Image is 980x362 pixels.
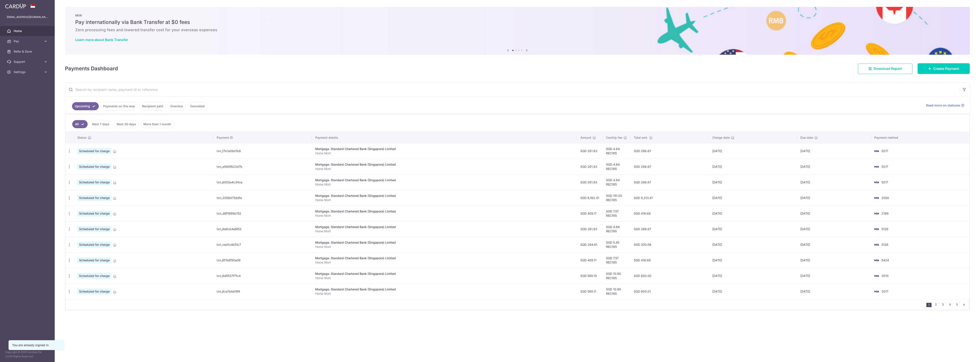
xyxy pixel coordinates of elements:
[315,147,574,151] div: Mortgage. Standard Chartered Bank (Singapore) Limited
[580,135,591,140] span: Amount
[312,132,577,143] th: Payment details
[947,302,952,307] a: 4
[77,179,111,185] span: Scheduled for charge
[933,66,959,71] span: Create Payment
[213,206,312,221] td: txn_d6f1688b152
[603,221,630,237] td: SGD 4.84 REC185
[881,258,889,262] span: 5424
[881,227,888,231] span: 5126
[14,49,42,54] span: Refer & Save
[213,221,312,237] td: txn_8e6cb4af453
[881,196,889,200] span: 2000
[881,290,888,293] span: 3017
[72,120,88,128] a: All
[315,225,574,229] div: Mortgage. Standard Chartered Bank (Singapore) Limited
[315,287,574,291] div: Mortgage. Standard Chartered Bank (Singapore) Limited
[77,257,111,263] span: Scheduled for charge
[709,159,797,174] td: [DATE]
[141,120,174,128] a: More than 1 month
[12,343,60,347] div: You are already signed in
[77,226,111,232] span: Scheduled for charge
[634,135,648,140] span: Total amt.
[213,143,312,159] td: txn_17b1a08d1b8
[603,237,630,252] td: SGD 5.45 REC185
[881,165,888,168] span: 5217
[213,132,312,143] th: Payment ID
[577,237,603,252] td: SGD 294.61
[213,159,312,174] td: txn_e990f623d7b
[577,206,603,221] td: SGD 409.11
[315,276,574,280] p: Home Mort
[630,159,709,174] td: SGD 266.67
[797,190,871,206] td: [DATE]
[577,221,603,237] td: SGD 261.83
[577,174,603,190] td: SGD 261.83
[797,252,871,268] td: [DATE]
[797,221,871,237] td: [DATE]
[168,102,186,110] a: Overdue
[77,210,111,216] span: Scheduled for charge
[65,7,970,55] img: Bank transfer banner
[954,302,959,307] a: 5
[709,252,797,268] td: [DATE]
[14,60,42,64] span: Support
[709,190,797,206] td: [DATE]
[606,135,622,140] span: CardUp fee
[213,284,312,299] td: txn_8ce7e4a15f4
[953,349,976,360] iframe: Opens a widget where you can find more information
[577,252,603,268] td: SGD 409.11
[630,284,709,299] td: SGD 600.01
[75,19,959,26] h5: Pay internationally via Bank Transfer at $0 fees
[881,274,889,278] span: 3010
[797,206,871,221] td: [DATE]
[65,83,959,96] input: Search by recipient name, payment id or reference
[797,174,871,190] td: [DATE]
[926,103,964,107] a: Read more on statuses
[72,102,99,110] a: Upcoming
[315,256,574,260] div: Mortgage. Standard Chartered Bank (Singapore) Limited
[315,291,574,296] p: Home Mort
[577,190,603,206] td: SGD 8,162.41
[315,151,574,155] p: Home Mort
[315,229,574,233] p: Home Mort
[213,237,312,252] td: txn_ced1cdb51c7
[315,260,574,265] p: Home Mort
[213,252,312,268] td: txn_6f7e8f50a06
[77,288,111,294] span: Scheduled for charge
[14,70,42,74] span: Settings
[213,174,312,190] td: txn_6053a4c34ca
[75,38,128,42] a: Learn more about Bank Transfer
[872,289,881,294] img: Bank Card
[77,242,111,248] span: Scheduled for charge
[5,3,26,9] img: CardUp
[709,206,797,221] td: [DATE]
[797,237,871,252] td: [DATE]
[709,284,797,299] td: [DATE]
[940,302,945,307] a: 3
[65,65,118,72] h4: Payments Dashboard
[881,212,889,215] span: 2199
[630,221,709,237] td: SGD 266.67
[315,178,574,182] div: Mortgage. Standard Chartered Bank (Singapore) Limited
[77,195,111,201] span: Scheduled for charge
[872,164,881,169] img: Bank Card
[630,206,709,221] td: SGD 416.68
[213,190,312,206] td: txn_2058d75ddfa
[603,159,630,174] td: SGD 4.84 REC185
[709,143,797,159] td: [DATE]
[712,135,730,140] span: Charge date
[89,120,112,128] a: Next 7 days
[100,102,138,110] a: Payments on the way
[630,252,709,268] td: SGD 416.68
[315,240,574,245] div: Mortgage. Standard Chartered Bank (Singapore) Limited
[933,302,938,307] a: 2
[871,132,969,143] th: Payment method
[315,194,574,198] div: Mortgage. Standard Chartered Bank (Singapore) Limited
[872,149,881,154] img: Bank Card
[872,227,881,232] img: Bank Card
[872,258,881,263] img: Bank Card
[918,63,970,74] a: Create Payment
[797,284,871,299] td: [DATE]
[603,190,630,206] td: SGD 151.00 REC185
[630,143,709,159] td: SGD 266.67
